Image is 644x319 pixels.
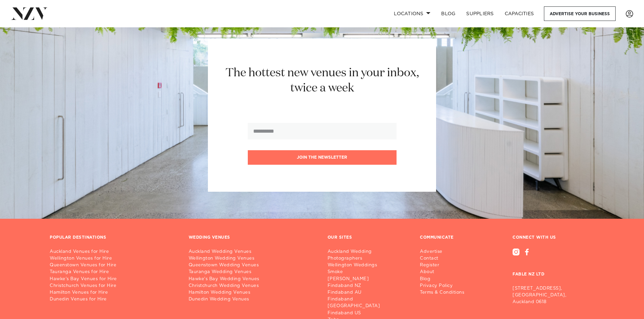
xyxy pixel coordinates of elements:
a: Auckland Wedding Photographers [328,248,409,262]
a: [PERSON_NAME] [328,276,409,283]
a: Dunedin Venues for Hire [50,296,178,303]
img: nzv-logo.png [11,7,48,20]
a: Terms & Conditions [420,289,470,296]
a: Capacities [499,6,540,21]
a: Findaband [GEOGRAPHIC_DATA] [328,296,409,310]
a: Auckland Wedding Venues [189,248,317,255]
a: Wellington Venues for Hire [50,255,178,262]
h3: WEDDING VENUES [189,235,230,240]
a: Hawke's Bay Venues for Hire [50,276,178,283]
a: Queenstown Venues for Hire [50,262,178,269]
a: Christchurch Venues for Hire [50,283,178,289]
a: About [420,269,470,275]
h2: The hottest new venues in your inbox, twice a week [217,65,427,96]
a: Contact [420,255,470,262]
a: Wellington Weddings [328,262,409,269]
a: Advertise [420,248,470,255]
a: Hamilton Venues for Hire [50,289,178,296]
a: Findaband AU [328,289,409,296]
a: Queenstown Wedding Venues [189,262,317,269]
h3: CONNECT WITH US [512,235,594,240]
a: Advertise your business [544,6,616,21]
a: BLOG [436,6,461,21]
h3: COMMUNICATE [420,235,454,240]
button: Join the newsletter [248,150,397,165]
h3: POPULAR DESTINATIONS [50,235,106,240]
a: Findaband NZ [328,283,409,289]
a: Hamilton Wedding Venues [189,289,317,296]
h3: FABLE NZ LTD [512,256,594,283]
a: Register [420,262,470,269]
a: Blog [420,276,470,283]
a: Smoke [328,269,409,275]
a: Privacy Policy [420,283,470,289]
a: Hawke's Bay Wedding Venues [189,276,317,283]
a: Tauranga Wedding Venues [189,269,317,275]
a: Locations [388,6,436,21]
a: SUPPLIERS [461,6,499,21]
a: Findaband US [328,310,409,317]
a: Dunedin Wedding Venues [189,296,317,303]
a: Auckland Venues for Hire [50,248,178,255]
a: Tauranga Venues for Hire [50,269,178,275]
a: Wellington Wedding Venues [189,255,317,262]
h3: OUR SITES [328,235,352,240]
p: [STREET_ADDRESS], [GEOGRAPHIC_DATA], Auckland 0618 [512,285,594,305]
a: Christchurch Wedding Venues [189,283,317,289]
